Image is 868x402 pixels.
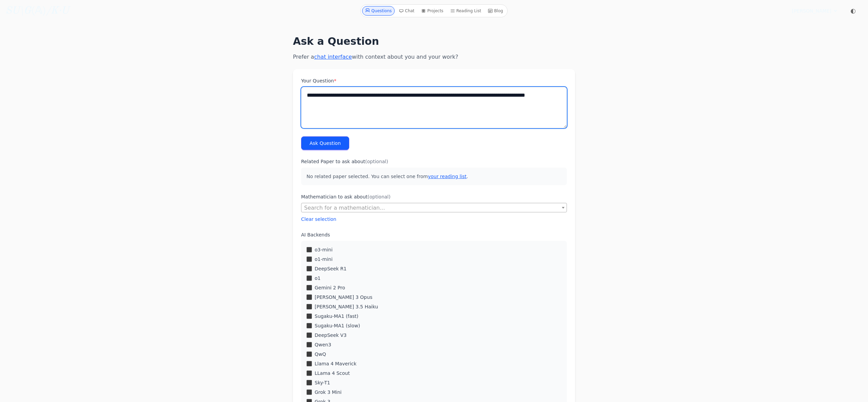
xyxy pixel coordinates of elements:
[315,389,342,396] label: Grok 3 Mini
[368,194,391,199] span: (optional)
[850,8,856,14] span: ◐
[301,203,567,212] span: Search for a mathematician...
[315,256,333,263] label: o1-mini
[315,294,372,301] label: [PERSON_NAME] 3 Opus
[418,6,446,16] a: Projects
[301,168,567,185] p: No related paper selected. You can select one from .
[301,231,567,238] label: AI Backends
[485,6,506,16] a: Blog
[428,174,467,179] a: your reading list
[304,205,385,211] span: Search for a mathematician...
[792,7,831,14] span: [PERSON_NAME]
[315,332,347,339] label: DeepSeek V3
[301,193,567,200] label: Mathematician to ask about
[301,158,567,165] label: Related Paper to ask about
[301,203,567,213] span: Search for a mathematician...
[396,6,417,16] a: Chat
[46,6,69,16] i: /K·U
[315,265,347,272] label: DeepSeek R1
[448,6,484,16] a: Reading List
[792,7,838,14] summary: [PERSON_NAME]
[315,313,358,320] label: Sugaku-MA1 (fast)
[315,379,330,386] label: Sky-T1
[5,5,69,17] a: SU\G(𝔸)/K·U
[315,341,331,348] label: Qwen3
[315,351,326,358] label: QwQ
[362,6,395,16] a: Questions
[315,275,320,282] label: o1
[5,6,31,16] i: SU\G
[846,4,860,18] button: ◐
[301,216,336,223] button: Clear selection
[293,53,575,61] p: Prefer a with context about you and your work?
[315,360,356,367] label: Llama 4 Maverick
[315,284,345,291] label: Gemini 2 Pro
[315,303,378,310] label: [PERSON_NAME] 3.5 Haiku
[315,322,360,329] label: Sugaku-MA1 (slow)
[315,370,350,377] label: LLama 4 Scout
[315,246,333,253] label: o3-mini
[301,136,349,150] button: Ask Question
[301,77,567,84] label: Your Question
[314,54,352,60] a: chat interface
[293,35,575,47] h1: Ask a Question
[365,159,388,164] span: (optional)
